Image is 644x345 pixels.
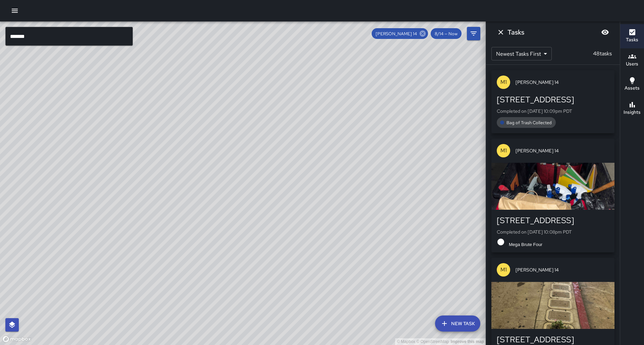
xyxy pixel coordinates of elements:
h6: Assets [625,85,640,92]
div: [STREET_ADDRESS] [497,94,609,105]
div: [STREET_ADDRESS] [497,215,609,226]
span: Bag of Trash Collected [502,120,556,126]
p: M1 [500,266,507,274]
button: Assets [620,72,644,97]
button: New Task [435,315,480,332]
span: [PERSON_NAME] 14 [516,147,609,154]
h6: Insights [624,109,641,116]
button: Filters [467,27,480,40]
h6: Tasks [626,36,638,44]
p: Completed on [DATE] 10:09pm PDT [497,108,609,114]
button: Blur [598,26,612,39]
div: [STREET_ADDRESS] [497,334,609,345]
h6: Tasks [507,27,524,38]
div: [PERSON_NAME] 14 [372,28,428,39]
p: Completed on [DATE] 10:08pm PDT [497,229,609,235]
button: Dismiss [494,26,507,39]
button: Tasks [620,24,644,48]
button: M1[PERSON_NAME] 14[STREET_ADDRESS]Completed on [DATE] 10:09pm PDTBag of Trash Collected [491,70,614,133]
h6: Users [626,60,638,68]
p: M1 [500,78,507,86]
p: M1 [500,147,507,155]
p: 48 tasks [590,50,614,58]
span: [PERSON_NAME] 14 [516,266,609,273]
button: Insights [620,97,644,121]
button: Users [620,48,644,72]
span: 8/14 — Now [431,31,462,37]
div: Newest Tasks First [491,47,552,60]
button: M1[PERSON_NAME] 14[STREET_ADDRESS]Completed on [DATE] 10:08pm PDTMega Brute Four [491,139,614,252]
span: [PERSON_NAME] 14 [516,79,609,86]
span: [PERSON_NAME] 14 [372,31,421,37]
span: Mega Brute Four [505,242,546,247]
